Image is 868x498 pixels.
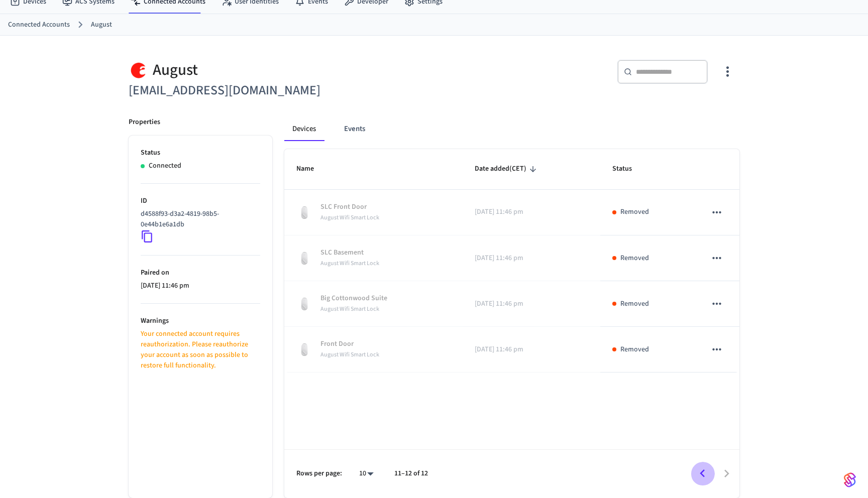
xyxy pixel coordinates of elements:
[149,161,181,171] p: Connected
[475,253,588,264] p: [DATE] 11:46 pm
[320,293,387,304] p: Big Cottonwood Suite
[141,209,256,230] p: d4588f93-d3a2-4819-98b5-0e44b1e6a1db
[320,213,379,222] span: August Wifi Smart Lock
[141,316,260,326] p: Warnings
[336,117,373,141] button: Events
[129,60,428,80] div: August
[394,468,428,479] p: 11–12 of 12
[320,247,379,258] p: SLC Basement
[320,339,379,349] p: Front Door
[320,202,379,212] p: SLC Front Door
[844,472,856,488] img: SeamLogoGradient.69752ec5.svg
[475,299,588,309] p: [DATE] 11:46 pm
[284,117,324,141] button: Devices
[284,149,739,372] table: sticky table
[320,350,379,359] span: August Wifi Smart Lock
[475,344,588,355] p: [DATE] 11:46 pm
[475,161,539,177] span: Date added(CET)
[620,299,649,309] p: Removed
[129,117,160,128] p: Properties
[91,20,112,30] a: August
[141,281,260,291] p: [DATE] 11:46 pm
[129,60,149,80] img: August Logo, Square
[8,20,70,30] a: Connected Accounts
[296,161,327,177] span: Name
[320,259,379,268] span: August Wifi Smart Lock
[141,329,260,371] p: Your connected account requires reauthorization. Please reauthorize your account as soon as possi...
[612,161,645,177] span: Status
[620,207,649,217] p: Removed
[691,462,714,485] button: Go to previous page
[320,305,379,313] span: August Wifi Smart Lock
[354,466,378,481] div: 10
[296,341,312,357] img: August Wifi Smart Lock 3rd Gen, Silver, Front
[620,344,649,355] p: Removed
[296,468,342,479] p: Rows per page:
[141,268,260,278] p: Paired on
[296,296,312,312] img: August Wifi Smart Lock 3rd Gen, Silver, Front
[475,207,588,217] p: [DATE] 11:46 pm
[296,250,312,266] img: August Wifi Smart Lock 3rd Gen, Silver, Front
[141,148,260,158] p: Status
[141,196,260,206] p: ID
[620,253,649,264] p: Removed
[129,80,428,101] h6: [EMAIL_ADDRESS][DOMAIN_NAME]
[296,204,312,220] img: August Wifi Smart Lock 3rd Gen, Silver, Front
[284,117,739,141] div: connected account tabs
